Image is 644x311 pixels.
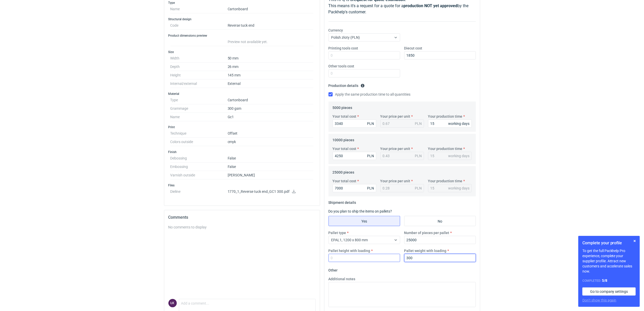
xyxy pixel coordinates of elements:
h3: Product dimensions preview [168,34,316,38]
dt: Technique [170,129,228,138]
div: working days [448,153,470,158]
input: 0 [428,119,472,128]
label: Yes [329,216,400,226]
div: working days [448,121,470,126]
dt: Height [170,71,228,79]
label: Printing tools cost [329,46,358,51]
div: PLN [367,121,374,126]
dd: Gc1 [228,113,314,121]
p: To get the full Packhelp Pro experience, complete your supplier profile. Attract new customers an... [582,248,636,274]
label: Your production time [428,178,463,184]
a: Go to company settings [582,287,636,296]
label: Your production time [428,114,463,119]
label: Your total cost [333,178,357,184]
h3: Material [168,92,316,96]
label: Do you plan to ship the items on pallets? [329,209,392,213]
input: 0 [404,236,476,244]
dd: [PERSON_NAME] [228,171,314,179]
dd: Cartonboard [228,96,314,104]
strong: production NOT yet approved [404,3,458,8]
div: PLN [415,121,422,126]
div: Completed: [582,278,636,283]
legend: 5000 pieces [333,104,352,110]
div: No comments to display [168,225,316,230]
dt: Type [170,96,228,104]
legend: 25000 pieces [333,168,354,174]
h2: Comments [168,214,316,220]
label: Pallet type [329,230,346,235]
dd: 300 gsm [228,104,314,113]
h3: Structural design [168,17,316,21]
div: PLN [415,153,422,158]
input: 0 [329,254,400,262]
h1: Complete your profile [582,240,636,246]
label: Your production time [428,146,463,151]
dd: 145 mm [228,71,314,79]
dt: Code [170,21,228,30]
input: 0 [329,69,400,77]
input: 0 [333,119,376,128]
h3: Files [168,183,316,187]
dt: Internal/external [170,79,228,88]
div: PLN [367,153,374,158]
label: Your price per unit [380,178,410,184]
label: Your price per unit [380,146,410,151]
dt: Colors outside [170,138,228,146]
strong: 5 / 8 [602,278,607,283]
h3: Print [168,125,316,129]
label: Your total cost [333,146,357,151]
div: PLN [415,186,422,191]
label: Diecut cost [404,46,422,51]
dt: Debossing [170,154,228,163]
span: Polish złoty (PLN) [331,35,360,39]
div: working days [448,186,470,191]
div: Łukasz Kowalski [168,299,177,307]
label: Additional notes [329,276,355,282]
input: 0 [404,51,476,59]
dt: Width [170,54,228,63]
span: Preview not available yet. [228,40,268,44]
dt: Depth [170,63,228,71]
legend: Shipment details [329,198,356,205]
label: Number of pieces per pallet [404,230,449,235]
label: Apply the same production time to all quantities [329,92,411,97]
dd: False [228,163,314,171]
dd: Cartonboard [228,5,314,13]
dd: cmyk [228,138,314,146]
p: 1770_1_Reverse tuck end_GC1 300.pdf [228,189,314,194]
legend: Production details [329,82,365,88]
dt: Grammage [170,104,228,113]
h3: Type [168,1,316,5]
div: PLN [367,186,374,191]
dd: False [228,154,314,163]
dt: Name [170,113,228,121]
figcaption: ŁK [168,299,177,307]
dd: Reverse tuck end [228,21,314,30]
label: No [404,216,476,226]
button: Don’t show this again [582,298,617,303]
span: EPAL1, 1200 x 800 mm [331,238,368,242]
dd: External [228,79,314,88]
h3: Finish [168,150,316,154]
dt: Embossing [170,163,228,171]
label: Other tools cost [329,64,354,69]
dd: 50 mm [228,54,314,63]
dt: Name [170,5,228,13]
legend: Other [329,266,338,272]
dt: Dieline [170,187,228,198]
label: Currency [329,28,343,33]
input: 0 [329,51,400,59]
label: Your total cost [333,114,357,119]
dd: 26 mm [228,63,314,71]
dd: Offset [228,129,314,138]
h3: Size [168,50,316,54]
button: Skip for now [632,238,638,244]
label: Your price per unit [380,114,410,119]
label: Pallet weight with loading [404,248,447,253]
dt: Varnish outside [170,171,228,179]
legend: 10000 pieces [333,136,354,142]
label: Pallet height with loading [329,248,370,253]
input: 0 [404,254,476,262]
